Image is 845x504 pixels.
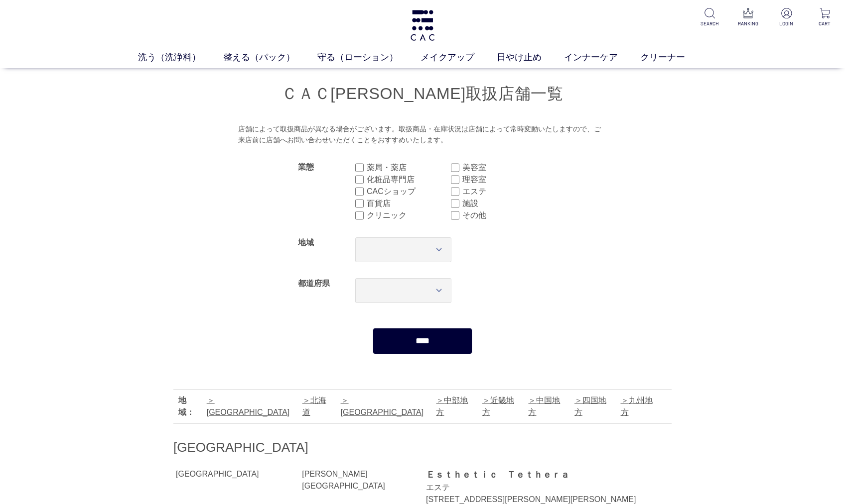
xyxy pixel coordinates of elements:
[497,51,564,64] a: 日やけ止め
[462,162,547,174] label: 美容室
[482,396,514,416] a: 近畿地方
[426,482,649,494] div: エステ
[698,8,722,27] a: SEARCH
[238,124,607,145] div: 店舗によって取扱商品が異なる場合がございます。取扱商品・在庫状況は店舗によって常時変動いたしますので、ご来店前に店舗へお問い合わせいただくことをおすすめいたします。
[736,20,760,27] p: RANKING
[462,198,547,209] label: 施設
[367,186,451,198] label: CACショップ
[574,396,606,416] a: 四国地方
[462,186,547,198] label: エステ
[774,8,799,27] a: LOGIN
[528,396,560,416] a: 中国地方
[178,395,202,418] div: 地域：
[421,51,497,64] a: メイクアップ
[774,20,799,27] p: LOGIN
[813,20,837,27] p: CART
[736,8,760,27] a: RANKING
[436,396,468,416] a: 中部地方
[367,198,451,209] label: 百貨店
[813,8,837,27] a: CART
[367,209,451,221] label: クリニック
[298,163,314,171] label: 業態
[367,174,451,186] label: 化粧品専門店
[317,51,421,64] a: 守る（ローション）
[173,83,672,104] h1: ＣＡＣ[PERSON_NAME]取扱店舗一覧
[223,51,317,64] a: 整える（パック）
[302,468,414,492] div: [PERSON_NAME][GEOGRAPHIC_DATA]
[564,51,640,64] a: インナーケア
[298,238,314,247] label: 地域
[138,51,223,64] a: 洗う（洗浄料）
[462,174,547,186] label: 理容室
[409,10,436,41] img: logo
[173,439,672,456] h2: [GEOGRAPHIC_DATA]
[426,468,649,481] div: Ｅｓｔｈｅｔｉｃ Ｔｅｔｈｅｒａ
[698,20,722,27] p: SEARCH
[302,396,326,416] a: 北海道
[176,468,300,480] div: [GEOGRAPHIC_DATA]
[367,162,451,174] label: 薬局・薬店
[462,209,547,221] label: その他
[298,279,330,288] label: 都道府県
[640,51,707,64] a: クリーナー
[621,396,653,416] a: 九州地方
[341,396,424,416] a: [GEOGRAPHIC_DATA]
[207,396,290,416] a: [GEOGRAPHIC_DATA]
